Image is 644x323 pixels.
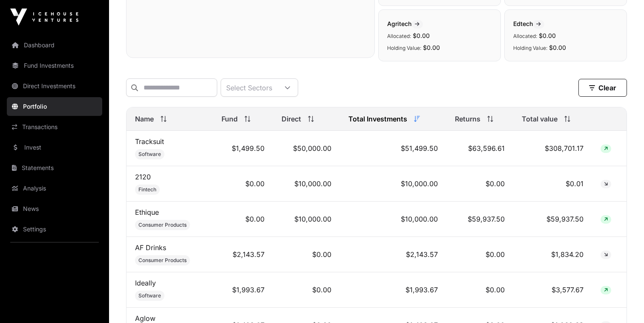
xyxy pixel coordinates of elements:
[513,20,544,27] span: Edtech
[7,199,102,218] a: News
[446,166,513,202] td: $0.00
[7,179,102,198] a: Analysis
[273,237,340,272] td: $0.00
[7,56,102,75] a: Fund Investments
[7,77,102,95] a: Direct Investments
[549,44,566,51] span: $0.00
[138,257,187,264] span: Consumer Products
[273,166,340,202] td: $10,000.00
[221,79,277,96] div: Select Sectors
[340,272,446,308] td: $1,993.67
[387,45,421,51] span: Holding Value:
[135,114,154,124] span: Name
[7,138,102,157] a: Invest
[273,202,340,237] td: $10,000.00
[138,222,187,228] span: Consumer Products
[135,314,155,323] a: Aglow
[513,166,592,202] td: $0.01
[348,114,407,124] span: Total Investments
[10,9,78,26] img: Icehouse Ventures Logo
[423,44,440,51] span: $0.00
[135,243,166,252] a: AF Drinks
[221,114,238,124] span: Fund
[213,166,273,202] td: $0.00
[513,33,537,39] span: Allocated:
[138,186,156,193] span: Fintech
[213,202,273,237] td: $0.00
[601,282,644,323] iframe: Chat Widget
[135,279,156,287] a: Ideally
[387,33,411,39] span: Allocated:
[513,237,592,272] td: $1,834.20
[138,151,161,158] span: Software
[213,237,273,272] td: $2,143.57
[213,272,273,308] td: $1,993.67
[455,114,480,124] span: Returns
[446,272,513,308] td: $0.00
[578,79,627,97] button: Clear
[135,208,159,216] a: Ethique
[340,237,446,272] td: $2,143.57
[539,32,556,39] span: $0.00
[282,114,301,124] span: Direct
[513,272,592,308] td: $3,577.67
[7,159,102,177] a: Statements
[513,202,592,237] td: $59,937.50
[7,118,102,136] a: Transactions
[7,220,102,239] a: Settings
[273,272,340,308] td: $0.00
[7,36,102,55] a: Dashboard
[446,237,513,272] td: $0.00
[273,131,340,166] td: $50,000.00
[446,131,513,166] td: $63,596.61
[138,292,161,299] span: Software
[387,20,423,27] span: Agritech
[213,131,273,166] td: $1,499.50
[413,32,430,39] span: $0.00
[135,137,164,146] a: Tracksuit
[340,131,446,166] td: $51,499.50
[135,173,151,181] a: 2120
[446,202,513,237] td: $59,937.50
[513,131,592,166] td: $308,701.17
[7,97,102,116] a: Portfolio
[340,202,446,237] td: $10,000.00
[522,114,558,124] span: Total value
[340,166,446,202] td: $10,000.00
[513,45,547,51] span: Holding Value:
